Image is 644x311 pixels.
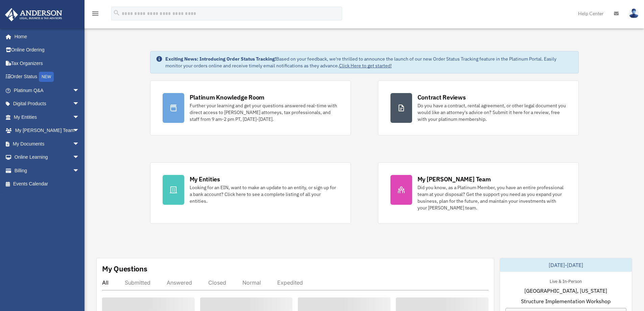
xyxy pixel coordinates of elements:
div: Normal [242,279,261,286]
div: Submitted [125,279,150,286]
i: menu [91,9,99,18]
div: Expedited [277,279,303,286]
a: My Entitiesarrow_drop_down [5,110,90,124]
img: Anderson Advisors Platinum Portal [3,8,64,21]
strong: Exciting News: Introducing Order Status Tracking! [165,56,276,62]
div: [DATE]-[DATE] [500,258,632,272]
div: NEW [39,72,54,82]
a: Events Calendar [5,177,90,191]
span: arrow_drop_down [73,84,86,97]
a: My Documentsarrow_drop_down [5,137,90,151]
span: arrow_drop_down [73,151,86,164]
a: My [PERSON_NAME] Teamarrow_drop_down [5,124,90,137]
a: Online Ordering [5,43,90,57]
a: Online Learningarrow_drop_down [5,151,90,164]
span: arrow_drop_down [73,164,86,178]
div: Did you know, as a Platinum Member, you have an entire professional team at your disposal? Get th... [418,184,566,211]
a: Billingarrow_drop_down [5,164,90,177]
div: Closed [208,279,226,286]
div: Platinum Knowledge Room [190,93,265,102]
div: Do you have a contract, rental agreement, or other legal document you would like an attorney's ad... [418,102,566,123]
div: My Entities [190,175,220,183]
a: Tax Organizers [5,57,90,70]
a: Platinum Knowledge Room Further your learning and get your questions answered real-time with dire... [150,81,351,135]
div: Based on your feedback, we're thrilled to announce the launch of our new Order Status Tracking fe... [165,55,573,69]
a: Platinum Q&Aarrow_drop_down [5,84,90,97]
a: Home [5,30,86,43]
div: All [102,279,109,286]
a: Digital Productsarrow_drop_down [5,97,90,111]
div: My Questions [102,264,147,274]
span: arrow_drop_down [73,97,86,111]
div: Answered [167,279,192,286]
i: search [113,9,120,17]
span: Structure Implementation Workshop [521,297,611,305]
span: [GEOGRAPHIC_DATA], [US_STATE] [524,287,607,295]
span: arrow_drop_down [73,137,86,151]
a: My [PERSON_NAME] Team Did you know, as a Platinum Member, you have an entire professional team at... [378,162,579,224]
a: menu [91,12,99,18]
div: Further your learning and get your questions answered real-time with direct access to [PERSON_NAM... [190,102,338,123]
a: My Entities Looking for an EIN, want to make an update to an entity, or sign up for a bank accoun... [150,162,351,224]
img: User Pic [629,8,639,18]
span: arrow_drop_down [73,124,86,138]
div: Contract Reviews [418,93,466,102]
span: arrow_drop_down [73,110,86,124]
a: Click Here to get started! [339,63,392,69]
div: Live & In-Person [544,277,587,284]
a: Order StatusNEW [5,70,90,84]
div: Looking for an EIN, want to make an update to an entity, or sign up for a bank account? Click her... [190,184,338,204]
div: My [PERSON_NAME] Team [418,175,491,183]
a: Contract Reviews Do you have a contract, rental agreement, or other legal document you would like... [378,81,579,135]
